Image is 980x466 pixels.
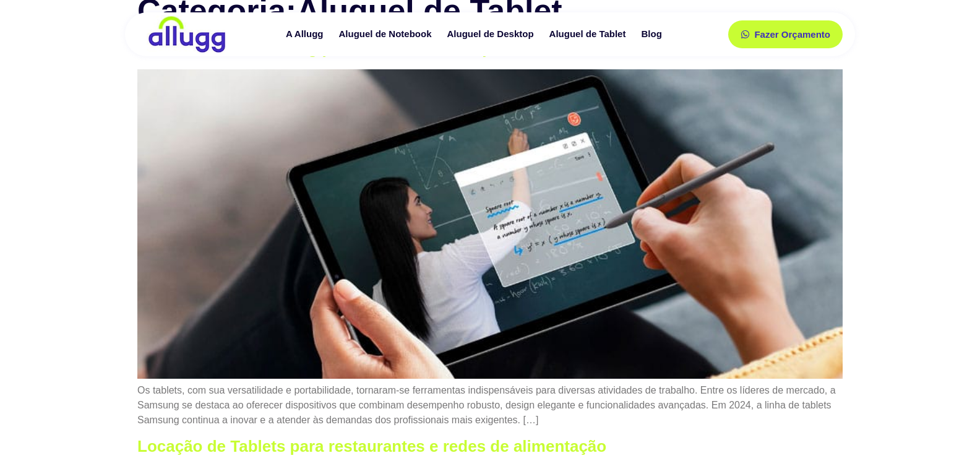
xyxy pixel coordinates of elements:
span: Fazer Orçamento [754,30,830,39]
a: A Allugg [280,24,333,45]
p: Os tablets, com sua versatilidade e portabilidade, tornaram-se ferramentas indispensáveis para di... [137,383,843,428]
a: Blog [635,24,671,45]
img: locação de TI é Allugg [147,15,227,53]
a: Locação de Tablets para restaurantes e redes de alimentação [137,437,606,455]
a: Aluguel de Desktop [441,24,543,45]
a: Aluguel de Tablet [543,24,635,45]
a: Aluguel de Notebook [333,24,441,45]
a: Fazer Orçamento [728,20,843,48]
